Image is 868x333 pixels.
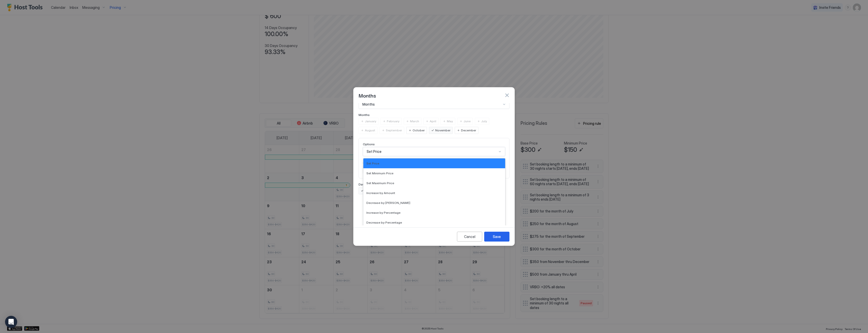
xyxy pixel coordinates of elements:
[366,171,393,175] span: Set Minimum Price
[464,119,471,124] span: June
[366,191,395,195] span: Increase by Amount
[457,232,482,242] button: Cancel
[413,128,425,133] span: October
[366,161,379,165] span: Set Price
[464,234,475,239] div: Cancel
[461,128,476,133] span: December
[363,160,374,164] span: Amount
[365,128,375,133] span: August
[435,128,450,133] span: November
[362,102,375,107] span: Months
[366,211,400,215] span: Increase by Percentage
[359,182,383,186] span: Days of the week
[493,234,501,239] div: Save
[366,201,410,205] span: Decrease by [PERSON_NAME]
[5,316,17,328] div: Open Intercom Messenger
[359,91,376,99] span: Months
[447,119,453,124] span: May
[386,128,402,133] span: September
[366,221,402,224] span: Decrease by Percentage
[363,142,375,146] span: Options
[481,119,487,124] span: July
[387,119,399,124] span: February
[484,232,509,242] button: Save
[367,149,382,154] span: Set Price
[410,119,419,124] span: March
[365,119,376,124] span: January
[366,181,394,185] span: Set Maximum Price
[430,119,436,124] span: April
[359,113,370,117] span: Months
